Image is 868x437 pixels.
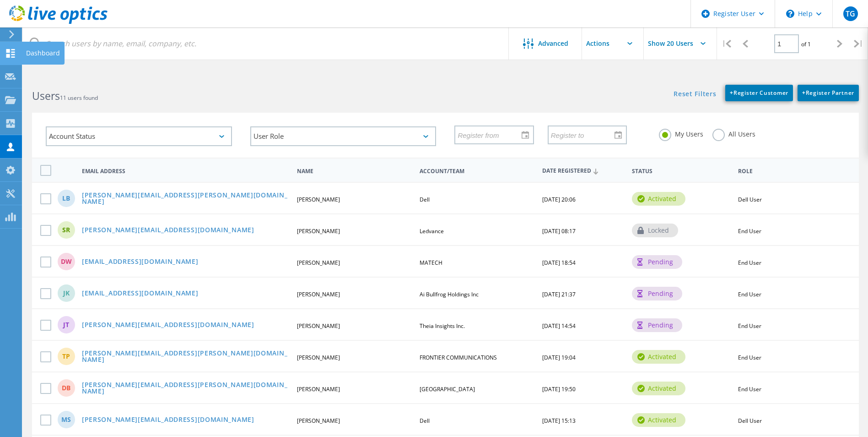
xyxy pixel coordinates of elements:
[82,192,289,206] a: [PERSON_NAME][EMAIL_ADDRESS][PERSON_NAME][DOMAIN_NAME]
[420,290,479,298] span: Ai Bullfrog Holdings Inc
[659,129,703,137] label: My Users
[297,322,340,330] span: [PERSON_NAME]
[420,417,430,425] span: Dell
[297,385,340,393] span: [PERSON_NAME]
[32,88,60,103] b: Users
[738,290,761,298] span: End User
[297,354,340,361] span: [PERSON_NAME]
[846,10,855,17] span: TG
[802,89,854,97] span: Register Partner
[730,89,733,97] b: +
[632,350,685,364] div: activated
[82,322,254,329] a: [PERSON_NAME][EMAIL_ADDRESS][DOMAIN_NAME]
[82,169,289,174] span: Email Address
[849,27,868,60] div: |
[420,259,442,267] span: MATECH
[632,287,682,300] div: pending
[738,227,761,235] span: End User
[63,322,69,328] span: JT
[62,227,70,233] span: SR
[542,196,576,203] span: [DATE] 20:06
[738,385,761,393] span: End User
[82,258,199,266] a: [EMAIL_ADDRESS][DOMAIN_NAME]
[725,85,793,101] a: +Register Customer
[730,89,788,97] span: Register Customer
[82,290,199,298] a: [EMAIL_ADDRESS][DOMAIN_NAME]
[632,255,682,269] div: pending
[717,27,736,60] div: |
[538,40,568,47] span: Advanced
[632,318,682,332] div: pending
[420,169,534,174] span: Account/Team
[542,417,576,425] span: [DATE] 15:13
[46,126,232,146] div: Account Status
[802,89,806,97] b: +
[738,354,761,361] span: End User
[632,169,730,174] span: Status
[62,195,70,202] span: LB
[674,91,716,98] a: Reset Filters
[297,227,340,235] span: [PERSON_NAME]
[542,354,576,361] span: [DATE] 19:04
[632,192,685,206] div: activated
[82,227,254,235] a: [PERSON_NAME][EMAIL_ADDRESS][DOMAIN_NAME]
[542,227,576,235] span: [DATE] 08:17
[542,290,576,298] span: [DATE] 21:37
[542,322,576,330] span: [DATE] 14:54
[420,322,465,330] span: Theia Insights Inc.
[455,126,526,143] input: Register from
[62,353,70,360] span: TP
[549,126,620,143] input: Register to
[9,19,108,26] a: Live Optics Dashboard
[738,259,761,267] span: End User
[738,417,762,425] span: Dell User
[297,169,412,174] span: Name
[297,196,340,203] span: [PERSON_NAME]
[632,382,685,395] div: activated
[801,40,811,48] span: of 1
[82,350,289,364] a: [PERSON_NAME][EMAIL_ADDRESS][PERSON_NAME][DOMAIN_NAME]
[23,27,509,60] input: Search users by name, email, company, etc.
[82,382,289,396] a: [PERSON_NAME][EMAIL_ADDRESS][PERSON_NAME][DOMAIN_NAME]
[63,290,70,296] span: JK
[798,85,859,101] a: +Register Partner
[738,196,762,203] span: Dell User
[297,290,340,298] span: [PERSON_NAME]
[26,50,60,56] div: Dashboard
[542,259,576,267] span: [DATE] 18:54
[420,385,475,393] span: [GEOGRAPHIC_DATA]
[738,322,761,330] span: End User
[632,224,678,237] div: locked
[712,129,755,137] label: All Users
[297,259,340,267] span: [PERSON_NAME]
[420,196,430,203] span: Dell
[297,417,340,425] span: [PERSON_NAME]
[61,416,71,423] span: MS
[250,126,437,146] div: User Role
[542,168,624,174] span: Date Registered
[420,227,444,235] span: Ledvance
[62,385,70,391] span: DB
[61,258,72,265] span: DW
[786,10,794,18] svg: \n
[420,354,497,361] span: FRONTIER COMMUNICATIONS
[738,169,845,174] span: Role
[60,94,98,102] span: 11 users found
[82,416,254,424] a: [PERSON_NAME][EMAIL_ADDRESS][DOMAIN_NAME]
[632,413,685,427] div: activated
[542,385,576,393] span: [DATE] 19:50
